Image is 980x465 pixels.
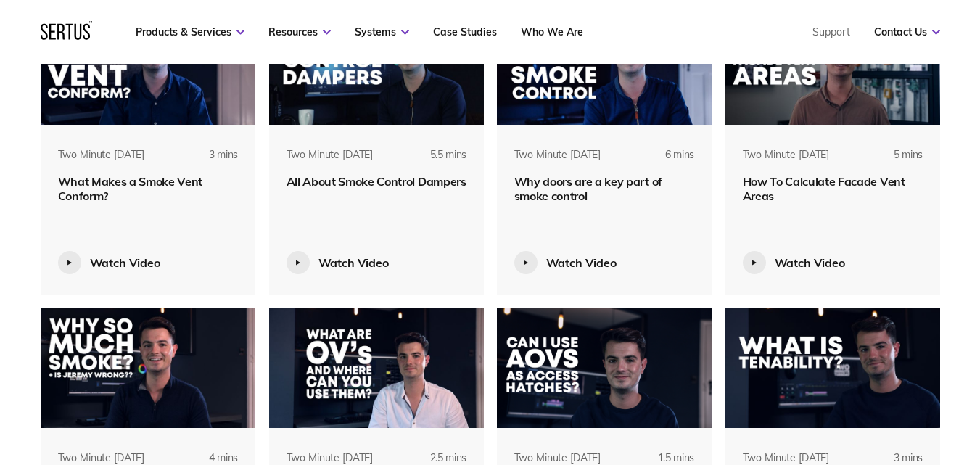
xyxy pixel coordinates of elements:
[634,148,694,174] div: 6 mins
[90,255,160,270] div: Watch Video
[406,148,466,174] div: 5.5 mins
[743,174,905,203] span: How To Calculate Facade Vent Areas
[318,255,389,270] div: Watch Video
[178,148,238,174] div: 3 mins
[521,25,583,38] a: Who We Are
[268,25,331,38] a: Resources
[287,174,466,189] span: All About Smoke Control Dampers
[514,174,662,203] span: Why doors are a key part of smoke control
[862,148,923,174] div: 5 mins
[874,25,940,38] a: Contact Us
[355,25,409,38] a: Systems
[514,148,601,162] div: Two Minute [DATE]
[812,25,850,38] a: Support
[546,255,617,270] div: Watch Video
[58,174,203,203] span: What Makes a Smoke Vent Conform?
[136,25,244,38] a: Products & Services
[775,255,845,270] div: Watch Video
[287,148,374,162] div: Two Minute [DATE]
[743,148,830,162] div: Two Minute [DATE]
[58,148,145,162] div: Two Minute [DATE]
[433,25,497,38] a: Case Studies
